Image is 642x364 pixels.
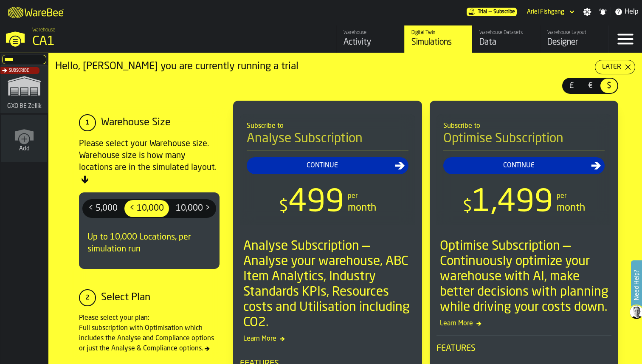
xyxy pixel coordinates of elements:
[600,79,617,93] div: thumb
[447,161,591,171] div: Continue
[472,25,540,53] a: link-to-/wh/i/76e2a128-1b54-4d66-80d4-05ae4c277723/data
[557,201,585,215] div: month
[247,121,408,131] div: Subscribe to
[19,145,30,152] span: Add
[524,7,576,17] div: DropdownMenuValue-Ariel Fishgang
[288,188,344,218] span: 499
[478,9,487,15] span: Trial
[247,131,408,150] h4: Analyse Subscription
[32,27,55,33] span: Warehouse
[443,121,605,131] div: Subscribe to
[243,239,415,330] div: Analyse Subscription — Analyse your warehouse, ABC Item Analytics, Industry Standards KPIs, Resou...
[479,30,533,36] div: Warehouse Datasets
[0,65,48,115] a: link-to-/wh/i/5fa160b1-7992-442a-9057-4226e3d2ae6d/simulations
[562,78,581,94] label: button-switch-multi-£
[479,37,533,48] div: Data
[32,34,262,49] div: CA1
[171,200,215,217] div: thumb
[547,37,601,48] div: Designer
[467,8,517,16] a: link-to-/wh/i/76e2a128-1b54-4d66-80d4-05ae4c277723/pricing/
[411,37,465,48] div: Simulations
[55,60,595,73] div: Hello, [PERSON_NAME] you are currently running a trial
[101,291,150,305] div: Select Plan
[9,68,29,73] span: Subscribe
[547,30,601,36] div: Warehouse Layout
[82,199,124,218] label: button-switch-multi-< 5,000
[124,199,170,218] label: button-switch-multi-< 10,000
[540,25,608,53] a: link-to-/wh/i/76e2a128-1b54-4d66-80d4-05ae4c277723/designer
[411,30,465,36] div: Digital Twin
[79,313,220,354] div: Please select your plan: Full subscription with Optimisation which includes the Analyse and Compl...
[85,202,121,215] span: < 5,000
[443,157,605,174] button: button-Continue
[126,202,167,215] span: < 10,000
[563,79,580,93] div: thumb
[404,25,472,53] a: link-to-/wh/i/76e2a128-1b54-4d66-80d4-05ae4c277723/simulations
[83,200,123,217] div: thumb
[82,225,216,262] div: Up to 10,000 Locations, per simulation run
[595,60,635,74] button: button-Later
[527,8,564,15] div: DropdownMenuValue-Ariel Fishgang
[247,157,408,174] button: button-Continue
[344,37,397,48] div: Activity
[79,289,96,306] div: 2
[602,80,616,91] span: $
[467,8,517,16] div: Menu Subscription
[436,319,612,329] span: Learn More
[279,198,288,215] span: $
[557,191,566,201] div: per
[632,261,641,309] label: Need Help?
[79,114,96,131] div: 1
[595,8,611,16] label: button-toggle-Notifications
[582,79,599,93] div: thumb
[1,115,47,164] a: link-to-/wh/new
[472,188,553,218] span: 1,499
[600,78,618,94] label: button-switch-multi-$
[344,30,397,36] div: Warehouse
[124,200,169,217] div: thumb
[599,62,625,72] div: Later
[625,7,639,17] span: Help
[611,7,642,17] label: button-toggle-Help
[580,8,595,16] label: button-toggle-Settings
[348,201,376,215] div: month
[440,239,612,315] div: Optimise Subscription — Continuously optimize your warehouse with AI, make better decisions with ...
[583,80,597,91] span: €
[348,191,358,201] div: per
[463,198,472,215] span: $
[581,78,600,94] label: button-switch-multi-€
[608,25,642,53] label: button-toggle-Menu
[250,161,395,171] div: Continue
[170,199,216,218] label: button-switch-multi-10,000 >
[240,334,415,344] span: Learn More
[436,343,612,355] span: Features
[336,25,404,53] a: link-to-/wh/i/76e2a128-1b54-4d66-80d4-05ae4c277723/feed/
[565,80,578,91] span: £
[493,9,515,15] span: Subscribe
[79,138,220,186] div: Please select your Warehouse size. Warehouse size is how many locations are in the simulated layout.
[101,116,171,130] div: Warehouse Size
[443,131,605,150] h4: Optimise Subscription
[489,9,492,15] span: —
[172,202,214,215] span: 10,000 >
